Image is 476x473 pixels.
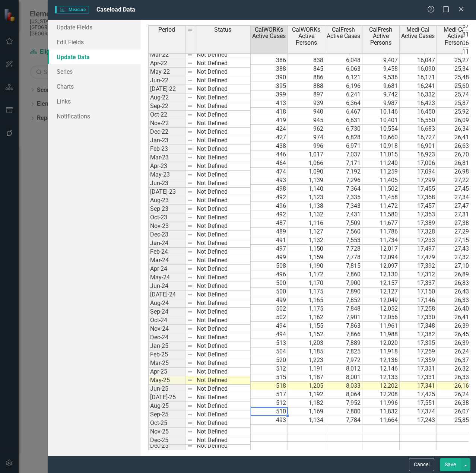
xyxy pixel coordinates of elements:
td: 446 [251,150,288,159]
td: 11,472 [362,202,400,210]
td: Jun-23 [148,179,185,188]
img: 8DAGhfEEPCf229AAAAAElFTkSuQmCC [187,274,193,280]
td: 27,438 [437,245,474,253]
td: 427 [251,133,288,142]
td: 17,312 [400,270,437,279]
td: 1,090 [288,168,325,176]
img: 8DAGhfEEPCf229AAAAAElFTkSuQmCC [187,317,193,323]
td: Nov-24 [148,325,185,333]
td: 7,037 [325,150,362,159]
td: 9,742 [362,91,400,99]
td: Not Defined [195,162,251,171]
td: 996 [288,142,325,150]
td: 1,159 [288,253,325,262]
td: 11,015 [362,150,400,159]
td: Dec-23 [148,231,185,239]
td: 10,146 [362,108,400,116]
td: 27,310 [437,210,474,219]
img: 8DAGhfEEPCf229AAAAAElFTkSuQmCC [187,300,193,306]
td: 7,863 [325,322,362,330]
td: Not Defined [195,273,251,282]
img: 8DAGhfEEPCf229AAAAAElFTkSuQmCC [187,223,193,229]
img: 8DAGhfEEPCf229AAAAAElFTkSuQmCC [187,129,193,135]
img: 8DAGhfEEPCf229AAAAAElFTkSuQmCC [187,215,193,220]
td: 7,192 [325,168,362,176]
a: Update Data [48,50,141,64]
td: 7,778 [325,253,362,262]
td: 12,130 [362,270,400,279]
img: 8DAGhfEEPCf229AAAAAElFTkSuQmCC [187,249,193,255]
img: 8DAGhfEEPCf229AAAAAElFTkSuQmCC [187,232,193,238]
td: 12,097 [362,262,400,270]
a: Charts [48,79,141,94]
img: 8DAGhfEEPCf229AAAAAElFTkSuQmCC [187,240,193,246]
td: 26,981 [437,168,474,176]
td: 11,502 [362,185,400,193]
td: 1,139 [288,176,325,185]
td: 27,383 [437,219,474,228]
a: Links [48,94,141,109]
td: 508 [251,262,288,270]
td: 1,127 [288,228,325,236]
td: 962 [288,125,325,133]
img: 8DAGhfEEPCf229AAAAAElFTkSuQmCC [187,197,193,203]
td: 16,423 [400,99,437,108]
td: 1,150 [288,245,325,253]
td: 16,550 [400,116,437,125]
td: 27,476 [437,202,474,210]
td: 9,536 [362,73,400,82]
td: 17,233 [400,236,437,245]
td: Not Defined [195,128,251,136]
td: 16,047 [400,56,437,65]
td: 7,900 [325,279,362,288]
td: 26,410 [437,313,474,322]
td: 11,580 [362,210,400,219]
td: 16,727 [400,133,437,142]
td: Apr-24 [148,265,185,273]
td: Not Defined [195,51,251,59]
td: May-22 [148,68,185,76]
td: 1,155 [288,322,325,330]
td: Feb-24 [148,248,185,256]
img: 8DAGhfEEPCf229AAAAAElFTkSuQmCC [187,137,193,143]
td: 25,929 [437,108,474,116]
td: Apr-23 [148,162,185,171]
td: 16,683 [400,125,437,133]
td: Feb-23 [148,145,185,153]
td: 1,138 [288,202,325,210]
td: Not Defined [195,59,251,68]
td: 388 [251,65,288,73]
td: 16,450 [400,108,437,116]
img: 8DAGhfEEPCf229AAAAAElFTkSuQmCC [187,309,193,315]
td: Not Defined [195,291,251,299]
td: 7,860 [325,270,362,279]
img: 8DAGhfEEPCf229AAAAAElFTkSuQmCC [187,257,193,263]
td: 502 [251,305,288,313]
img: 8DAGhfEEPCf229AAAAAElFTkSuQmCC [187,112,193,118]
td: 16,171 [400,73,437,82]
img: 8DAGhfEEPCf229AAAAAElFTkSuQmCC [187,103,193,109]
td: 7,171 [325,159,362,168]
td: 6,063 [325,65,362,73]
td: 25,876 [437,99,474,108]
td: 494 [251,322,288,330]
td: 7,890 [325,288,362,296]
td: 26,400 [437,305,474,313]
td: 7,815 [325,262,362,270]
td: 6,196 [325,82,362,91]
td: 888 [288,82,325,91]
td: 1,132 [288,236,325,245]
td: 16,090 [400,65,437,73]
td: 487 [251,219,288,228]
td: 27,150 [437,236,474,245]
td: Jan-23 [148,136,185,145]
td: Not Defined [195,68,251,76]
td: Apr-22 [148,59,185,68]
td: 6,730 [325,125,362,133]
td: 6,364 [325,99,362,108]
td: 26,412 [437,133,474,142]
td: Sep-24 [148,308,185,316]
td: Not Defined [195,256,251,265]
td: 7,296 [325,176,362,185]
td: Not Defined [195,222,251,231]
